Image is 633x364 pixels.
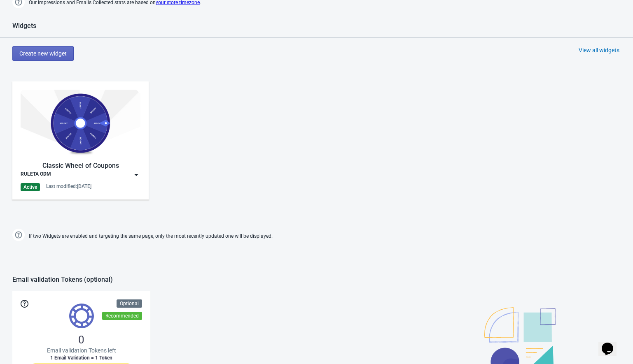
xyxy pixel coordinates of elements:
[598,331,625,356] iframe: chat widget
[117,299,142,308] div: Optional
[69,304,94,328] img: tokens.svg
[579,46,619,54] div: View all widgets
[21,171,51,179] div: RULETA ODM
[50,355,112,361] span: 1 Email Validation = 1 Token
[102,312,142,320] div: Recommended
[46,183,91,190] div: Last modified: [DATE]
[29,230,273,243] span: If two Widgets are enabled and targeting the same page, only the most recently updated one will b...
[12,46,74,61] button: Create new widget
[19,50,67,57] span: Create new widget
[21,90,140,157] img: classic_game.jpg
[47,346,116,355] span: Email validation Tokens left
[21,161,140,171] div: Classic Wheel of Coupons
[21,183,40,191] div: Active
[12,229,25,241] img: help.png
[78,333,84,346] span: 0
[132,171,140,179] img: dropdown.png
